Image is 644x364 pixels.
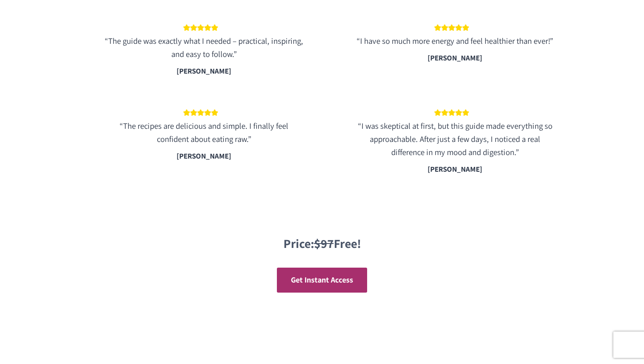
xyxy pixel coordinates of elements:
blockquote: “I was skeptical at first, but this guide made everything so approachable. After just a few days,... [354,120,556,159]
a: Get Instant Access [277,268,367,293]
div: 5 out of 5 stars [103,23,298,35]
strong: Price: Free! [283,235,361,251]
span: Get Instant Access [291,275,353,285]
s: $97 [314,235,334,251]
div: [PERSON_NAME] [177,150,231,162]
blockquote: “I have so much more energy and feel healthier than ever!” [354,35,556,48]
div: 5 out of 5 stars [354,108,549,120]
blockquote: “The recipes are delicious and simple. I finally feel confident about eating raw.” [103,120,305,146]
div: 5 out of 5 stars [354,23,549,35]
div: [PERSON_NAME] [428,163,482,175]
blockquote: “The guide was exactly what I needed – practical, inspiring, and easy to follow.” [103,35,305,61]
div: [PERSON_NAME] [177,65,231,77]
div: 5 out of 5 stars [103,108,298,120]
div: [PERSON_NAME] [428,52,482,64]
